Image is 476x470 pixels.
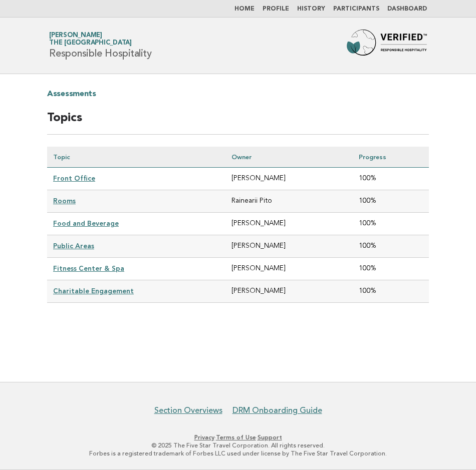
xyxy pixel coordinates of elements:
td: Rainearii Pito [225,190,353,213]
p: Forbes is a registered trademark of Forbes LLC used under license by The Five Star Travel Corpora... [14,449,462,457]
td: 100% [353,190,429,213]
td: [PERSON_NAME] [225,258,353,280]
a: Front Office [53,174,95,182]
th: Progress [353,147,429,168]
a: Fitness Center & Spa [53,264,124,272]
p: · · [14,433,462,441]
h2: Topics [47,110,429,135]
td: 100% [353,168,429,190]
td: 100% [353,280,429,303]
img: Forbes Travel Guide [347,30,427,62]
a: Assessments [47,86,96,102]
a: Charitable Engagement [53,287,134,295]
td: 100% [353,235,429,258]
a: DRM Onboarding Guide [232,405,322,415]
a: [PERSON_NAME]The [GEOGRAPHIC_DATA] [49,32,132,46]
a: History [297,6,325,12]
a: Terms of Use [216,434,256,441]
th: Owner [225,147,353,168]
a: Home [234,6,255,12]
td: [PERSON_NAME] [225,213,353,235]
th: Topic [47,147,225,168]
a: Food and Beverage [53,219,119,227]
span: The [GEOGRAPHIC_DATA] [49,40,132,47]
p: © 2025 The Five Star Travel Corporation. All rights reserved. [14,441,462,449]
h1: Responsible Hospitality [49,33,151,59]
td: 100% [353,258,429,280]
td: [PERSON_NAME] [225,168,353,190]
a: Privacy [194,434,214,441]
td: [PERSON_NAME] [225,280,353,303]
a: Public Areas [53,242,94,250]
td: 100% [353,213,429,235]
td: [PERSON_NAME] [225,235,353,258]
a: Profile [263,6,289,12]
a: Section Overviews [154,405,222,415]
a: Dashboard [387,6,427,12]
a: Rooms [53,197,76,205]
a: Participants [333,6,379,12]
a: Support [258,434,282,441]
